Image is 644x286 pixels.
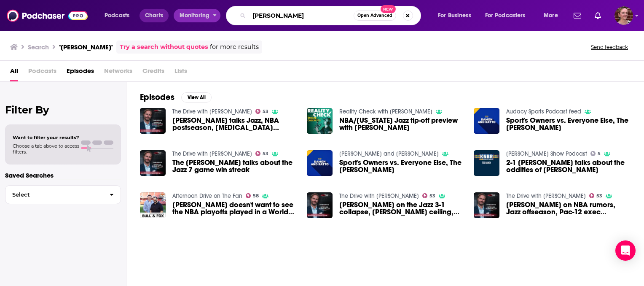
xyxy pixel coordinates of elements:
span: [PERSON_NAME] on NBA rumors, Jazz offseason, Pac-12 exec struggles, BYU 7-0 + more [506,201,631,216]
h3: "[PERSON_NAME]" [59,43,113,51]
span: for more results [210,42,259,52]
img: The Ringer's Ryen Rusillo talks about the Jazz 7 game win streak [140,150,166,176]
a: NBA/Utah Jazz tip-off preview with Ryen Rusillo [339,117,464,131]
a: Ryen Rusillo doesn't want to see the NBA playoffs played in a World Cup format [172,201,297,216]
a: Damon and Ratto [339,150,439,157]
span: Monitoring [180,10,209,22]
span: [PERSON_NAME] talks Jazz, NBA postseason, [MEDICAL_DATA] complications, DMB + more [172,117,297,131]
a: Ted Ramey Show Podcast [506,150,587,157]
img: 2-1 Ryen Rusillo talks about the oddities of Bill Belichick [474,150,499,176]
button: open menu [174,9,220,22]
a: EpisodesView All [140,92,212,103]
span: [PERSON_NAME] doesn't want to see the NBA playoffs played in a World Cup format [172,201,297,216]
span: Podcasts [105,10,129,22]
span: Want to filter your results? [13,135,79,140]
img: Ryen Rusillo doesn't want to see the NBA playoffs played in a World Cup format [140,192,166,218]
button: open menu [538,9,569,22]
button: Send feedback [588,43,631,51]
img: Sport's Owners vs. Everyone Else, The Ringer's Ryen Rusillo [307,150,333,176]
span: More [544,10,558,22]
a: 53 [255,109,269,114]
button: open menu [432,9,482,22]
span: Sport's Owners vs. Everyone Else, The [PERSON_NAME] [506,117,631,131]
span: Podcasts [28,64,56,81]
button: Select [5,185,121,204]
a: All [10,64,18,81]
img: User Profile [614,6,633,25]
span: Networks [104,64,132,81]
a: The Drive with Spence Checketts [506,192,586,200]
a: Ryen Rusillo on NBA rumors, Jazz offseason, Pac-12 exec struggles, BYU 7-0 + more [506,201,631,216]
div: Open Intercom Messenger [615,240,636,261]
a: Sport's Owners vs. Everyone Else, The Ringer's Ryen Rusillo [339,159,464,173]
p: Saved Searches [5,171,121,179]
a: Afternoon Drive on The Fan [172,192,242,200]
span: Open Advanced [357,13,392,18]
span: 53 [596,194,602,198]
a: 5 [590,151,601,156]
img: Ryen Rusillo talks Jazz, NBA postseason, covid complications, DMB + more [140,108,166,134]
img: Sport's Owners vs. Everyone Else, The Ringer's Ryen Rusillo [474,108,499,134]
img: NBA/Utah Jazz tip-off preview with Ryen Rusillo [307,108,333,134]
a: Ryen Rusillo talks Jazz, NBA postseason, covid complications, DMB + more [172,117,297,131]
span: Credits [142,64,164,81]
span: 5 [598,152,601,156]
span: Charts [145,10,163,22]
a: 53 [422,193,436,198]
span: The [PERSON_NAME] talks about the Jazz 7 game win streak [172,159,297,173]
a: The Ringer's Ryen Rusillo talks about the Jazz 7 game win streak [172,159,297,173]
span: 2-1 [PERSON_NAME] talks about the oddities of [PERSON_NAME] [506,159,631,173]
a: 58 [246,193,259,198]
span: Choose a tab above to access filters. [13,143,79,155]
span: 53 [263,110,268,113]
button: open menu [99,9,140,22]
span: 53 [263,152,268,156]
img: Podchaser - Follow, Share and Rate Podcasts [7,8,88,24]
a: 2-1 Ryen Rusillo talks about the oddities of Bill Belichick [506,159,631,173]
span: For Business [438,10,471,22]
button: View All [181,92,212,103]
span: [PERSON_NAME] on the Jazz 3-1 collapse, [PERSON_NAME] ceiling, [PERSON_NAME] contract + more [339,201,464,216]
span: NBA/[US_STATE] Jazz tip-off preview with [PERSON_NAME] [339,117,464,131]
h2: Filter By [5,104,121,116]
a: The Drive with Spence Checketts [339,192,419,200]
span: Episodes [67,64,94,81]
a: Reality Check with Spence Checketts [339,108,432,115]
span: Lists [174,64,187,81]
span: 53 [429,194,435,198]
button: Show profile menu [614,6,633,25]
button: open menu [480,9,538,22]
a: Ryen Rusillo on the Jazz 3-1 collapse, Donovan Mitchell's ceiling, Gobert's contract + more [339,201,464,216]
a: The Drive with Spence Checketts [172,108,252,115]
h3: Search [28,43,49,51]
div: Search podcasts, credits, & more... [234,6,429,25]
img: Ryen Rusillo on NBA rumors, Jazz offseason, Pac-12 exec struggles, BYU 7-0 + more [474,192,499,218]
button: Open AdvancedNew [354,11,396,21]
a: Sport's Owners vs. Everyone Else, The Ringer's Ryen Rusillo [506,117,631,131]
a: Try a search without quotes [120,42,208,52]
a: Charts [140,9,168,22]
span: New [381,5,396,13]
img: Ryen Rusillo on the Jazz 3-1 collapse, Donovan Mitchell's ceiling, Gobert's contract + more [307,192,333,218]
a: The Drive with Spence Checketts [172,150,252,157]
a: Show notifications dropdown [591,8,604,23]
span: Sport's Owners vs. Everyone Else, The [PERSON_NAME] [339,159,464,173]
input: Search podcasts, credits, & more... [249,9,354,22]
a: Audacy Sports Podcast feed [506,108,581,115]
a: 53 [255,151,269,156]
span: 58 [253,194,259,198]
a: Show notifications dropdown [570,8,585,23]
span: Select [5,192,103,197]
span: Logged in as katharinemidas [614,6,633,25]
